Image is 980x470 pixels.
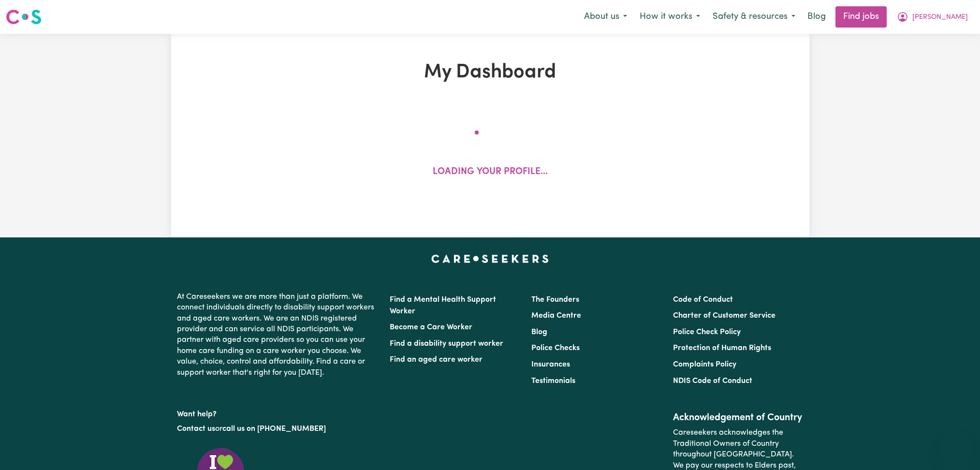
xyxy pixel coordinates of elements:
a: Contact us [177,425,215,433]
button: My Account [891,7,974,27]
a: Media Centre [531,312,581,320]
a: Careseekers home page [431,255,549,263]
span: [PERSON_NAME] [912,12,968,23]
button: How it works [633,7,706,27]
a: NDIS Code of Conduct [673,377,752,385]
a: Find a Mental Health Support Worker [390,296,496,315]
a: Careseekers logo [6,6,42,28]
iframe: Button to launch messaging window [941,431,972,462]
a: Charter of Customer Service [673,312,775,320]
p: Want help? [177,405,378,420]
a: Blog [802,6,832,28]
a: The Founders [531,296,579,304]
a: call us on [PHONE_NUMBER] [222,425,326,433]
a: Find a disability support worker [390,340,503,348]
a: Insurances [531,361,570,368]
a: Police Checks [531,344,580,352]
a: Become a Care Worker [390,323,472,331]
p: or [177,420,378,438]
a: Complaints Policy [673,361,736,368]
a: Find an aged care worker [390,356,483,364]
a: Blog [531,328,547,336]
a: Testimonials [531,377,575,385]
a: Police Check Policy [673,328,741,336]
p: At Careseekers we are more than just a platform. We connect individuals directly to disability su... [177,288,378,382]
a: Protection of Human Rights [673,344,771,352]
h2: Acknowledgement of Country [673,412,803,424]
button: About us [578,7,633,27]
h1: My Dashboard [283,61,697,84]
p: Loading your profile... [433,165,548,179]
img: Careseekers logo [6,8,42,26]
a: Code of Conduct [673,296,733,304]
button: Safety & resources [706,7,802,27]
a: Find jobs [835,6,887,28]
